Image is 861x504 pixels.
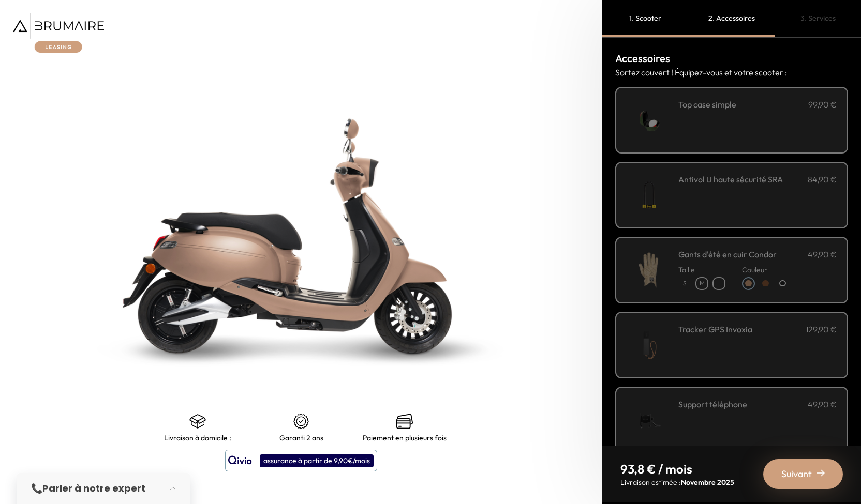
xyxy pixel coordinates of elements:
h3: Antivol U haute sécurité SRA [678,173,783,186]
p: 93,8 € / mois [620,461,734,477]
button: assurance à partir de 9,90€/mois [225,450,377,471]
img: certificat-de-garantie.png [293,413,309,430]
img: Tracker GPS Invoxia [627,323,671,367]
p: 84,90 € [808,173,837,186]
img: logo qivio [228,454,252,467]
img: Top case simple [627,98,671,142]
p: Livraison estimée : [620,477,734,487]
p: 129,90 € [806,323,837,335]
p: 49,90 € [808,248,837,261]
img: Gants d'été en cuir Condor [627,248,671,292]
p: Couleur [742,265,789,275]
p: Taille [678,265,725,275]
p: 49,90 € [808,398,837,410]
h3: Tracker GPS Invoxia [678,323,752,335]
p: Garanti 2 ans [279,434,323,442]
h3: Accessoires [615,51,848,66]
h3: Gants d'été en cuir Condor [678,248,777,261]
h3: Support téléphone [678,398,747,410]
img: Antivol U haute sécurité SRA [627,173,671,217]
img: right-arrow-2.png [817,469,825,477]
img: Brumaire Leasing [13,13,104,53]
p: Sortez couvert ! Équipez-vous et votre scooter : [615,66,848,79]
img: credit-cards.png [396,413,413,430]
span: Suivant [781,467,812,481]
p: Livraison à domicile : [164,434,231,442]
img: Support téléphone [627,398,671,442]
img: shipping.png [189,413,206,430]
span: Novembre 2025 [681,478,734,487]
p: S [679,278,690,289]
p: 99,90 € [808,98,837,111]
p: Paiement en plusieurs fois [363,434,447,442]
p: M [696,278,707,289]
p: L [714,278,724,289]
div: assurance à partir de 9,90€/mois [260,454,374,467]
h3: Top case simple [678,98,736,111]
